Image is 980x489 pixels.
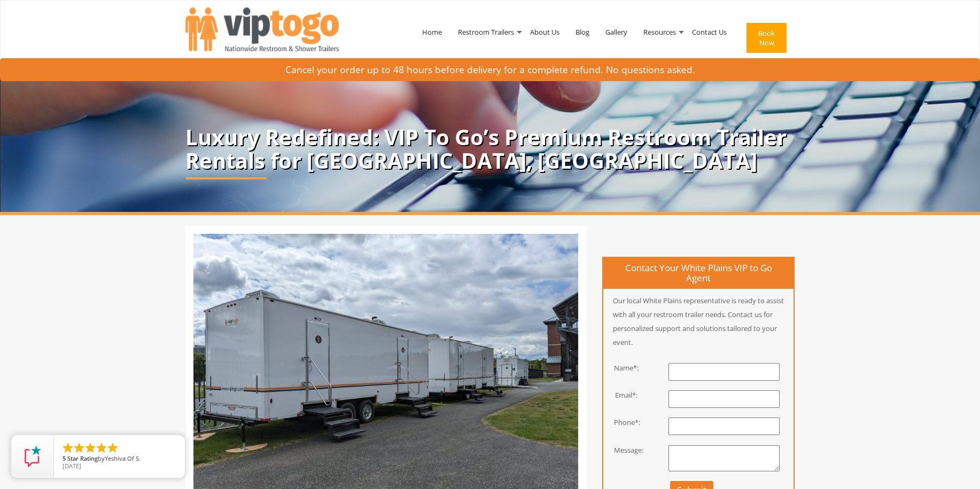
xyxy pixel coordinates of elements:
span: by [63,455,176,463]
div: Name*: [595,363,647,373]
img: VIPTOGO [185,7,339,51]
a: Contact Us [684,4,735,60]
li:  [73,441,85,454]
li:  [106,441,119,454]
span: Yeshiva Of S. [105,454,141,462]
a: Blog [567,4,597,60]
button: Live Chat [937,446,980,489]
a: Home [414,4,450,60]
li:  [95,441,108,454]
li:  [61,441,74,454]
img: Review Rating [22,446,43,467]
div: Message: [595,445,647,455]
h4: Contact Your White Plains VIP to Go Agent [603,258,794,289]
span: Star Rating [67,454,98,462]
p: Our local White Plains representative is ready to assist with all your restroom trailer needs. Co... [603,294,794,349]
a: Restroom Trailers [450,4,522,60]
div: Email*: [595,390,647,400]
span: 5 [63,454,66,462]
button: Book Now [746,23,787,53]
p: Luxury Redefined: VIP To Go’s Premium Restroom Trailer Rentals for [GEOGRAPHIC_DATA], [GEOGRAPHIC... [185,125,795,172]
a: Resources [635,4,684,60]
div: Phone*: [595,417,647,428]
a: About Us [522,4,567,60]
a: Book Now [735,4,795,76]
span: [DATE] [63,462,81,470]
li:  [84,441,97,454]
a: Gallery [597,4,635,60]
